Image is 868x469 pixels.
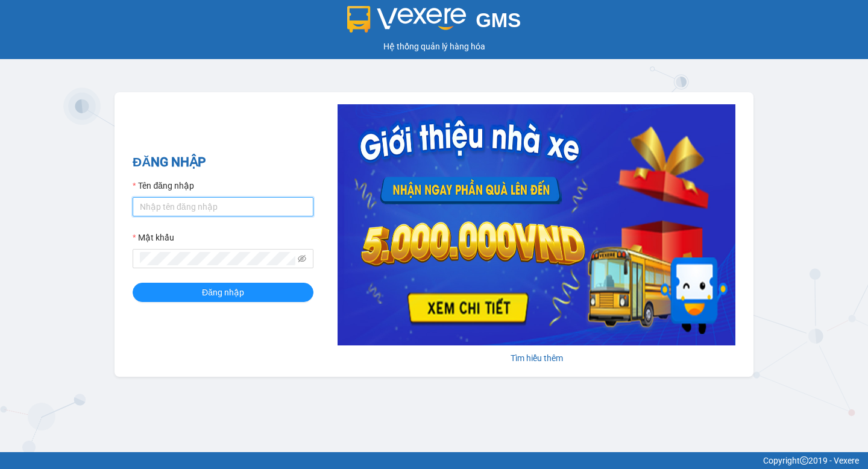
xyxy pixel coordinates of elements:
[140,252,295,265] input: Mật khẩu
[202,286,244,299] span: Đăng nhập
[800,456,808,465] span: copyright
[476,9,521,31] span: GMS
[9,454,859,467] div: Copyright 2019 - Vexere
[3,40,865,53] div: Hệ thống quản lý hàng hóa
[298,254,306,263] span: eye-invisible
[133,153,313,172] h2: ĐĂNG NHẬP
[133,283,313,302] button: Đăng nhập
[347,18,521,28] a: GMS
[133,197,313,216] input: Tên đăng nhập
[347,6,467,33] img: logo 2
[338,351,735,365] div: Tìm hiểu thêm
[133,231,174,244] label: Mật khẩu
[133,179,194,192] label: Tên đăng nhập
[338,104,735,345] img: banner-0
